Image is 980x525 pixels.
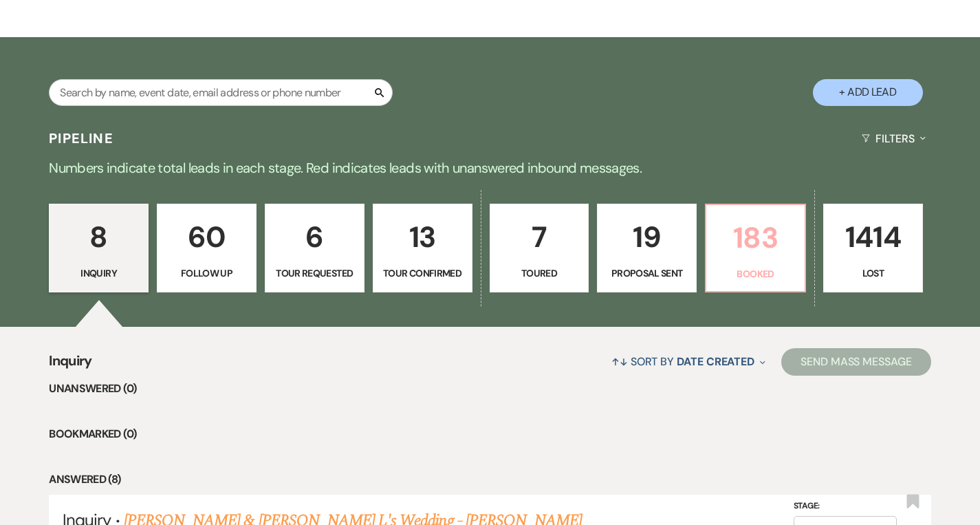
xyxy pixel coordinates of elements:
p: Tour Requested [274,266,356,281]
p: Inquiry [58,266,140,281]
p: 19 [606,214,688,260]
label: Stage: [794,499,897,514]
input: Search by name, event date, email address or phone number [49,79,393,106]
p: 13 [382,214,464,260]
a: 7Toured [490,204,589,293]
p: Booked [715,266,796,281]
a: 60Follow Up [157,204,257,293]
p: Lost [832,266,914,281]
button: + Add Lead [813,79,923,106]
span: Inquiry [49,350,92,380]
p: Tour Confirmed [382,266,464,281]
a: 19Proposal Sent [597,204,697,293]
h3: Pipeline [49,129,113,148]
a: 8Inquiry [49,204,149,293]
a: 6Tour Requested [265,204,364,293]
p: 6 [274,214,356,260]
a: 183Booked [705,204,806,293]
li: Bookmarked (0) [49,425,931,443]
p: Proposal Sent [606,266,688,281]
p: 7 [499,214,580,260]
p: 60 [166,214,248,260]
a: 13Tour Confirmed [373,204,472,293]
li: Unanswered (0) [49,380,931,398]
p: Follow Up [166,266,248,281]
a: 1414Lost [823,204,923,293]
p: 183 [715,215,796,261]
p: Toured [499,266,580,281]
button: Send Mass Message [781,348,931,376]
li: Answered (8) [49,471,931,489]
span: ↑↓ [611,354,628,369]
p: 8 [58,214,140,260]
span: Date Created [677,354,754,369]
button: Filters [856,120,931,157]
button: Sort By Date Created [606,343,771,380]
p: 1414 [832,214,914,260]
